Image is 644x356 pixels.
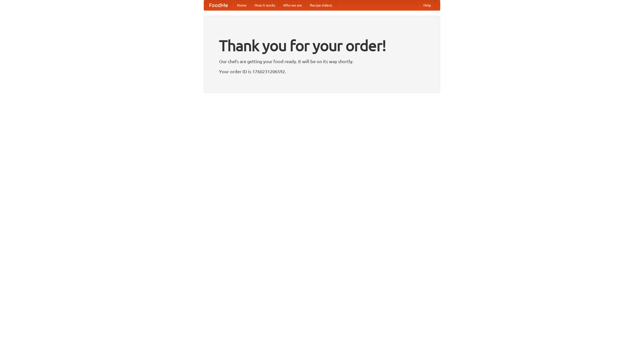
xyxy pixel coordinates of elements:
a: Help [419,0,435,10]
p: Our chefs are getting your food ready. It will be on its way shortly. [219,58,425,65]
a: FoodMe [204,0,233,10]
p: Your order ID is 1760231206592. [219,68,425,75]
a: How it works [251,0,279,10]
a: Home [233,0,251,10]
a: Who we are [279,0,306,10]
h1: Thank you for your order! [219,33,425,58]
a: Recipe videos [306,0,336,10]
